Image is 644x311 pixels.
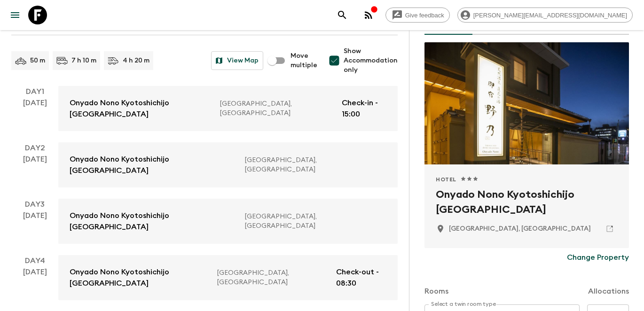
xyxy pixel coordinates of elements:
span: [PERSON_NAME][EMAIL_ADDRESS][DOMAIN_NAME] [468,12,632,19]
p: [GEOGRAPHIC_DATA], [GEOGRAPHIC_DATA] [217,268,329,287]
button: search adventures [333,6,352,24]
p: Change Property [567,252,629,263]
p: Day 2 [11,142,58,154]
div: [DATE] [23,154,47,187]
p: Onyado Nono Kyotoshichijo [GEOGRAPHIC_DATA] [70,97,212,120]
p: Onyado Nono Kyotoshichijo [GEOGRAPHIC_DATA] [70,266,210,289]
p: Check-out - 08:30 [336,266,386,289]
a: Onyado Nono Kyotoshichijo [GEOGRAPHIC_DATA][GEOGRAPHIC_DATA], [GEOGRAPHIC_DATA] [58,142,398,187]
p: [GEOGRAPHIC_DATA], [GEOGRAPHIC_DATA] [245,155,379,174]
p: 7 h 10 m [71,56,96,65]
p: Onyado Nono Kyotoshichijo [GEOGRAPHIC_DATA] [70,210,237,233]
p: [GEOGRAPHIC_DATA], [GEOGRAPHIC_DATA] [220,99,334,118]
p: Kyoto, Japan [449,224,591,233]
p: [GEOGRAPHIC_DATA], [GEOGRAPHIC_DATA] [245,212,379,231]
label: Select a twin room type [431,300,496,308]
a: Onyado Nono Kyotoshichijo [GEOGRAPHIC_DATA][GEOGRAPHIC_DATA], [GEOGRAPHIC_DATA]Check-in - 15:00 [58,86,398,131]
a: Give feedback [385,8,450,23]
span: Hotel [436,176,456,183]
button: Change Property [567,248,629,267]
p: Check-in - 15:00 [342,97,386,120]
div: Photo of Onyado Nono Kyotoshichijo Natural Hot Springs [424,42,629,164]
p: 4 h 20 m [123,56,149,65]
p: Rooms [424,286,448,297]
button: View Map [211,51,263,70]
span: Show Accommodation only [344,47,398,75]
p: Day 4 [11,255,58,266]
a: Onyado Nono Kyotoshichijo [GEOGRAPHIC_DATA][GEOGRAPHIC_DATA], [GEOGRAPHIC_DATA] [58,199,398,244]
span: Give feedback [400,12,449,19]
p: Onyado Nono Kyotoshichijo [GEOGRAPHIC_DATA] [70,154,237,176]
button: menu [6,6,24,24]
a: Onyado Nono Kyotoshichijo [GEOGRAPHIC_DATA][GEOGRAPHIC_DATA], [GEOGRAPHIC_DATA]Check-out - 08:30 [58,255,398,300]
p: Day 1 [11,86,58,97]
div: [DATE] [23,97,47,131]
p: Allocations [588,286,629,297]
div: [PERSON_NAME][EMAIL_ADDRESS][DOMAIN_NAME] [457,8,633,23]
span: Move multiple [291,51,317,70]
div: [DATE] [23,210,47,244]
p: Day 3 [11,199,58,210]
h2: Onyado Nono Kyotoshichijo [GEOGRAPHIC_DATA] [436,187,618,217]
p: 50 m [30,56,45,65]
